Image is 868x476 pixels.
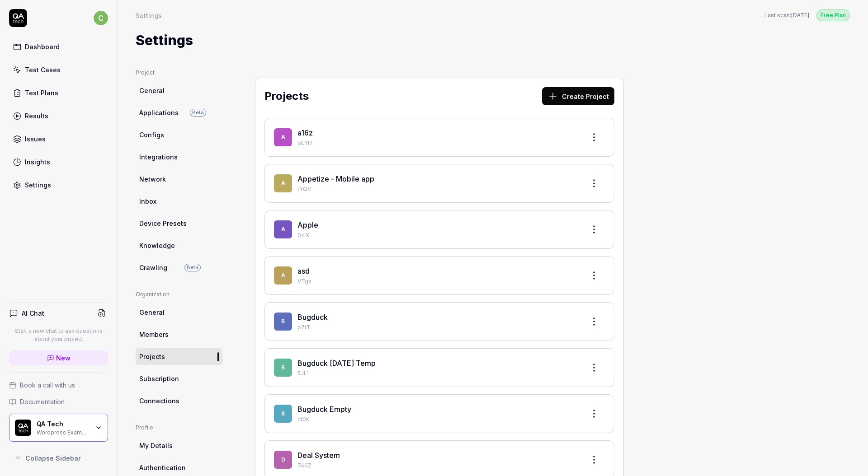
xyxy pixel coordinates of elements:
[136,348,222,365] a: Projects
[297,231,578,239] p: 0zIX
[25,157,50,167] div: Insights
[136,237,222,254] a: Knowledge
[139,196,156,206] span: Inbox
[297,220,318,229] a: Apple
[15,420,31,436] img: QA Tech Logo
[297,323,578,331] p: p7tT
[764,11,809,19] span: Last scan:
[274,359,292,377] span: B
[136,11,162,20] div: Settings
[136,149,222,165] a: Integrations
[297,139,578,147] p: oEYH
[184,264,201,271] span: Beta
[139,352,165,361] span: Projects
[542,87,614,105] button: Create Project
[9,350,108,365] a: New
[94,9,108,27] button: c
[25,88,58,98] div: Test Plans
[139,463,186,472] span: Authentication
[37,420,89,428] div: QA Tech
[136,326,222,343] a: Members
[136,82,222,99] a: General
[20,397,65,406] span: Documentation
[139,263,167,272] span: Crawling
[9,176,108,194] a: Settings
[9,380,108,390] a: Book a call with us
[25,42,60,51] div: Dashboard
[139,219,187,228] span: Device Presets
[297,313,328,322] a: Bugduck
[139,174,166,184] span: Network
[136,193,222,210] a: Inbox
[136,304,222,321] a: General
[9,61,108,79] a: Test Cases
[139,308,165,317] span: General
[37,428,89,435] div: Wordpress Example
[136,290,222,299] div: Organization
[22,308,44,318] h4: AI Chat
[139,330,169,339] span: Members
[25,111,48,121] div: Results
[136,392,222,409] a: Connections
[297,415,578,424] p: ct0K
[816,9,850,21] button: Free Plan
[274,405,292,423] span: B
[9,84,108,102] a: Test Plans
[139,396,179,406] span: Connections
[9,414,108,442] button: QA Tech LogoQA TechWordpress Example
[25,453,81,463] span: Collapse Sidebar
[20,380,75,390] span: Book a call with us
[136,171,222,187] a: Network
[297,174,374,183] a: Appetize - Mobile app
[816,9,850,21] div: Free Plan
[264,88,309,104] h2: Projects
[139,374,179,383] span: Subscription
[25,180,51,190] div: Settings
[25,134,46,144] div: Issues
[136,370,222,387] a: Subscription
[139,86,165,95] span: General
[274,266,292,285] span: a
[190,109,206,117] span: Beta
[274,128,292,146] span: a
[297,266,310,275] a: asd
[136,459,222,476] a: Authentication
[139,108,179,117] span: Applications
[136,424,222,432] div: Profile
[9,38,108,56] a: Dashboard
[9,397,108,406] a: Documentation
[791,12,809,19] time: [DATE]
[139,441,173,450] span: My Details
[9,153,108,171] a: Insights
[9,130,108,148] a: Issues
[139,152,178,162] span: Integrations
[297,185,578,193] p: tYQV
[136,437,222,454] a: My Details
[764,11,809,19] button: Last scan:[DATE]
[297,462,578,470] p: 746Z
[136,30,193,51] h1: Settings
[94,11,108,25] span: c
[297,128,313,137] a: a16z
[274,313,292,331] span: B
[139,130,164,140] span: Configs
[274,174,292,192] span: A
[136,104,222,121] a: ApplicationsBeta
[9,449,108,467] button: Collapse Sidebar
[297,277,578,285] p: VTgx
[139,241,175,250] span: Knowledge
[274,451,292,469] span: D
[136,215,222,232] a: Device Presets
[297,359,376,368] a: Bugduck [DATE] Temp
[9,327,108,343] p: Start a new chat to ask questions about your project
[25,65,61,75] div: Test Cases
[56,353,71,363] span: New
[136,259,222,276] a: CrawlingBeta
[274,220,292,238] span: A
[297,369,578,378] p: 5JL1
[136,126,222,143] a: Configs
[297,405,351,414] a: Bugduck Empty
[136,69,222,77] div: Project
[9,107,108,125] a: Results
